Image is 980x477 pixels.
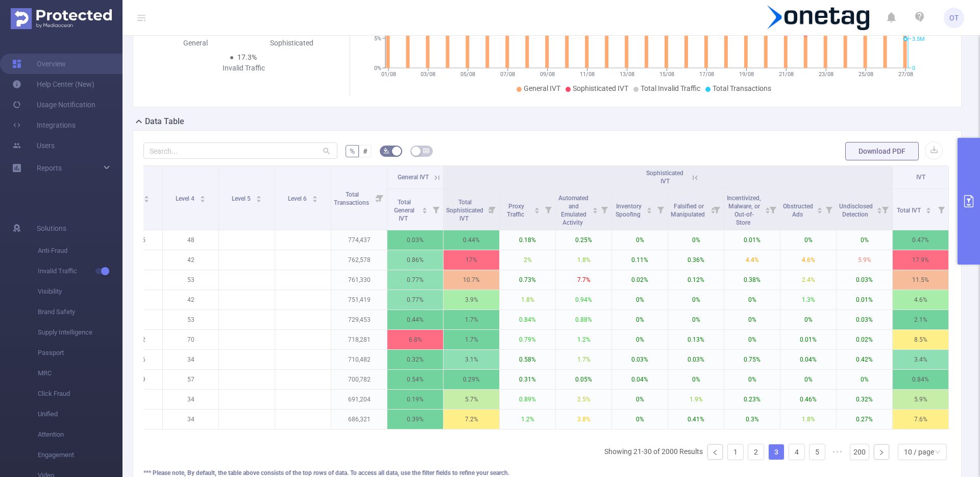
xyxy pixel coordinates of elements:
span: Anti-Fraud [38,241,122,261]
p: 8.5% [893,330,948,349]
span: General IVT [398,174,429,181]
p: 1.7% [444,310,499,329]
li: 5 [809,444,825,460]
i: icon: caret-up [876,206,882,209]
li: 200 [850,444,869,460]
span: Sophisticated IVT [646,170,683,185]
i: Filter menu [766,189,780,230]
p: 5.9% [837,250,892,270]
tspan: 09/08 [540,71,555,78]
p: 700,782 [331,370,387,389]
i: Filter menu [541,189,555,230]
tspan: 03/08 [421,71,435,78]
span: OT [949,8,959,28]
a: Usage Notification [12,94,95,115]
a: Overview [12,54,66,74]
p: 34 [163,350,218,369]
p: 2.1% [893,310,948,329]
span: % [350,147,355,155]
p: 0% [612,310,668,329]
p: 42 [163,290,218,309]
i: icon: caret-up [312,194,317,197]
p: 0.38% [724,270,780,290]
p: 1.2% [500,410,555,429]
span: Proxy Traffic [507,203,526,218]
p: 1.7% [444,330,499,349]
p: 691,204 [331,390,387,409]
li: 1 [727,444,744,460]
p: 4.6% [893,290,948,309]
p: 0.23% [724,390,780,409]
div: Sort [925,206,932,212]
tspan: 21/08 [778,71,793,78]
i: icon: caret-up [256,194,261,197]
p: 0.04% [780,350,836,369]
p: 34 [163,410,218,429]
i: icon: caret-down [143,198,149,201]
li: 2 [748,444,764,460]
span: Visibility [38,281,122,302]
p: 0.03% [837,270,892,290]
p: 0.31% [500,370,555,389]
span: Supply Intelligence [38,322,122,343]
span: General IVT [524,84,560,92]
p: 1.7% [556,350,611,369]
i: Filter menu [653,189,668,230]
p: 0.32% [837,390,892,409]
i: icon: caret-down [817,209,822,212]
tspan: 23/08 [818,71,833,78]
p: 686,321 [331,410,387,429]
p: 0.11% [612,250,668,270]
span: Total Invalid Traffic [641,84,700,92]
p: 0.86% [387,250,443,270]
span: Level 4 [176,195,196,202]
li: Showing 21-30 of 2000 Results [604,444,703,460]
div: Sort [256,194,262,200]
p: 0.88% [556,310,611,329]
span: Inventory Spoofing [616,203,642,218]
a: 3 [769,444,784,460]
i: Filter menu [485,189,499,230]
p: 0.3% [724,410,780,429]
p: 0.94% [556,290,611,309]
p: 0.47% [893,230,948,250]
span: Passport [38,343,122,363]
a: Reports [37,158,62,178]
p: 0% [612,390,668,409]
span: ••• [829,444,846,460]
p: 6.8% [387,330,443,349]
i: Filter menu [934,189,948,230]
p: 7.2% [444,410,499,429]
p: 4.4% [724,250,780,270]
p: 53 [163,270,218,290]
button: Download PDF [845,142,919,160]
i: icon: caret-up [765,206,770,209]
p: 0% [837,230,892,250]
p: 70 [163,330,218,349]
p: 1.8% [556,250,611,270]
span: Total IVT [897,207,922,214]
p: 0.03% [387,230,443,250]
li: 3 [768,444,785,460]
span: Attention [38,424,122,445]
p: 729,453 [331,310,387,329]
p: 0.42% [837,350,892,369]
tspan: 5% [374,35,381,42]
p: 0.19% [387,390,443,409]
p: 0.03% [612,350,668,369]
div: Sort [817,206,823,212]
p: 0.27% [837,410,892,429]
p: 0.04% [612,370,668,389]
div: Invalid Traffic [195,63,291,74]
span: Level 5 [232,195,252,202]
p: 5.9% [893,390,948,409]
span: 17.3% [237,53,257,61]
i: icon: table [423,148,429,154]
p: 0.89% [500,390,555,409]
a: 1 [728,444,743,460]
p: 0% [668,290,724,309]
p: 0.75% [724,350,780,369]
p: 0.44% [387,310,443,329]
p: 7.6% [893,410,948,429]
i: Filter menu [597,189,611,230]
